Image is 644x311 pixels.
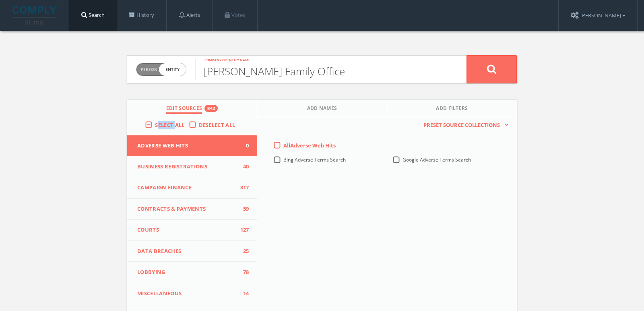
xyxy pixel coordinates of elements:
img: illumis [12,6,58,25]
span: Preset Source Collections [419,121,504,129]
span: 317 [237,184,249,192]
span: Add Names [307,105,337,114]
button: Campaign Finance317 [127,177,257,199]
span: 59 [237,205,249,213]
span: All Adverse Web Hits [283,142,336,149]
span: Miscellaneous [137,290,237,298]
span: Google Adverse Terms Search [402,156,471,163]
span: Select All [155,121,184,129]
span: Data Breaches [137,247,237,255]
button: Lobbying78 [127,262,257,283]
div: 842 [204,105,218,112]
span: Bing Adverse Terms Search [283,156,346,163]
span: Person [141,66,157,73]
span: 14 [237,290,249,298]
span: Edit Sources [166,105,202,114]
button: Business Registrations40 [127,156,257,178]
button: Courts127 [127,220,257,241]
span: 0 [237,142,249,150]
span: 127 [237,226,249,234]
span: Contracts & Payments [137,205,237,213]
button: Adverse Web Hits0 [127,135,257,156]
span: Business Registrations [137,163,237,171]
span: 25 [237,247,249,255]
span: Courts [137,226,237,234]
span: Campaign Finance [137,184,237,192]
button: Preset Source Collections [419,121,509,129]
button: Edit Sources842 [127,100,257,117]
button: Add Filters [387,100,517,117]
span: 78 [237,268,249,276]
span: Lobbying [137,268,237,276]
span: Adverse Web Hits [137,142,237,150]
button: Add Names [257,100,387,117]
span: 40 [237,163,249,171]
button: Miscellaneous14 [127,283,257,305]
span: entity [159,63,186,76]
button: Contracts & Payments59 [127,199,257,220]
span: Deselect All [199,121,235,129]
span: Add Filters [436,105,468,114]
button: Data Breaches25 [127,241,257,262]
